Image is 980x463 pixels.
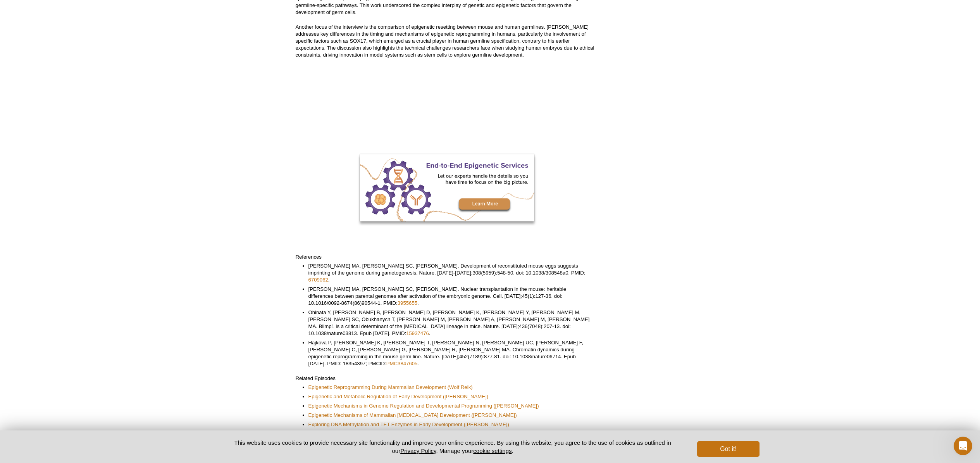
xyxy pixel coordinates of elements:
[400,447,436,454] a: Privacy Policy
[406,330,429,337] a: 15937476
[360,154,534,221] img: Active Motif End-to-End Services
[308,421,509,428] a: Exploring DNA Methylation and TET Enzymes in Early Development ([PERSON_NAME])
[296,66,599,124] iframe: The Discovery of Genomic Imprinting (Azim Surani)
[308,286,592,307] li: [PERSON_NAME] MA, [PERSON_NAME] SC, [PERSON_NAME]. Nuclear transplantation in the mouse: heritabl...
[308,384,473,391] a: Epigenetic Reprogramming During Mammalian Development (Wolf Reik)
[308,263,592,283] li: [PERSON_NAME] MA, [PERSON_NAME] SC, [PERSON_NAME]. Development of reconstituted mouse eggs sugges...
[308,309,592,337] li: Ohinata Y, [PERSON_NAME] B, [PERSON_NAME] D, [PERSON_NAME] K, [PERSON_NAME] Y, [PERSON_NAME] M, [...
[296,254,599,261] p: References
[386,360,418,367] a: PMC3847605
[398,300,417,307] a: 3955655
[296,375,599,382] p: Related Episodes
[697,441,759,457] button: Got it!
[308,403,539,409] a: Epigenetic Mechanisms in Genome Regulation and Developmental Programming ([PERSON_NAME])
[308,276,328,283] a: 6709062
[308,339,592,367] li: Hajkova P, [PERSON_NAME] K, [PERSON_NAME] T, [PERSON_NAME] N, [PERSON_NAME] UC, [PERSON_NAME] F, ...
[473,447,512,454] button: cookie settings
[308,393,489,400] a: Epigenetic and Metabolic Regulation of Early Development ([PERSON_NAME])
[954,437,972,455] iframe: Intercom live chat
[296,24,599,59] p: Another focus of the interview is the comparison of epigenetic resetting between mouse and human ...
[221,439,685,455] p: This website uses cookies to provide necessary site functionality and improve your online experie...
[308,412,517,419] a: Epigenetic Mechanisms of Mammalian [MEDICAL_DATA] Development ([PERSON_NAME])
